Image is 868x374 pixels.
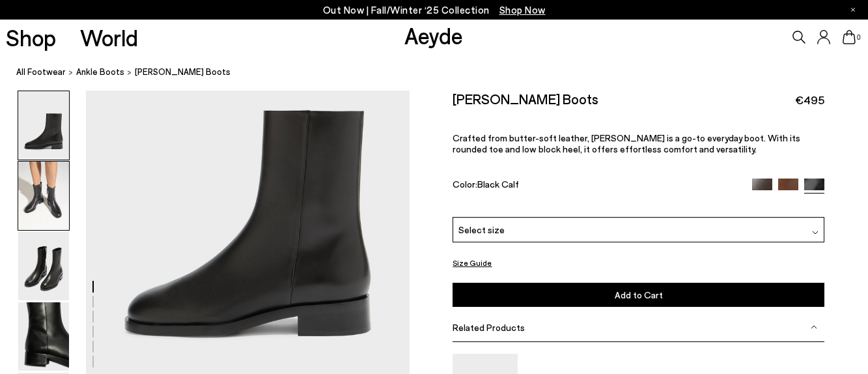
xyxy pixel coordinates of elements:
span: Crafted from butter-soft leather, [PERSON_NAME] is a go-to everyday boot. With its rounded toe an... [453,132,800,154]
div: Color: [453,179,740,194]
span: 0 [856,34,862,41]
span: Select size [458,223,505,237]
img: Vincent Ankle Boots - Image 4 [18,302,69,371]
span: Navigate to /collections/new-in [499,4,546,16]
button: Add to Cart [453,283,824,307]
button: Size Guide [453,255,492,271]
img: svg%3E [812,229,819,236]
h2: [PERSON_NAME] Boots [453,91,598,107]
a: Shop [6,26,56,49]
a: 0 [843,30,856,44]
span: €495 [795,92,824,108]
img: Vincent Ankle Boots - Image 3 [18,232,69,300]
img: Vincent Ankle Boots - Image 1 [18,91,69,160]
span: [PERSON_NAME] Boots [135,65,231,79]
nav: breadcrumb [16,55,868,91]
a: World [80,26,138,49]
span: Black Calf [477,179,519,190]
p: Out Now | Fall/Winter ‘25 Collection [323,2,546,18]
span: Add to Cart [615,289,663,300]
img: Vincent Ankle Boots - Image 2 [18,162,69,230]
img: svg%3E [811,324,817,330]
span: Related Products [453,322,525,333]
a: All Footwear [16,65,66,79]
span: ankle boots [76,66,124,77]
a: ankle boots [76,65,124,79]
a: Aeyde [404,22,463,49]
